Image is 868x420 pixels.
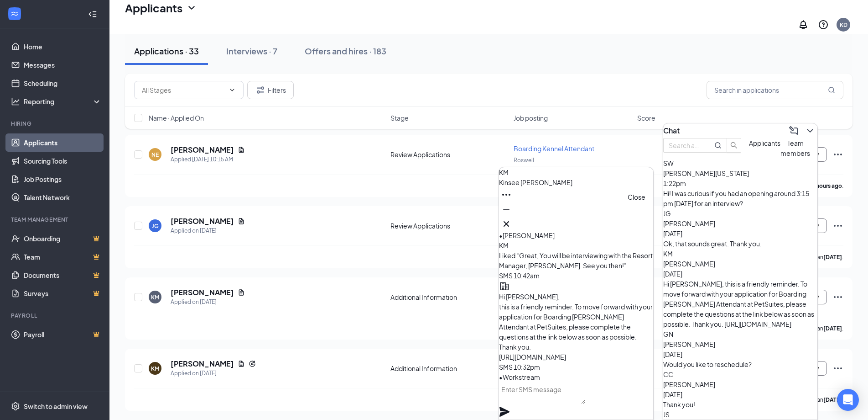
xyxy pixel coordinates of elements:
span: Applicants [749,139,780,147]
h5: [PERSON_NAME] [171,145,234,155]
button: search [727,138,741,153]
input: All Stages [142,85,225,95]
svg: WorkstreamLogo [10,9,19,18]
span: [DATE] [663,270,682,278]
svg: Reapply [249,360,256,367]
b: [DATE] [823,254,842,261]
div: Team Management [11,216,100,223]
div: JG [663,208,817,218]
svg: ChevronDown [186,2,197,13]
input: Search applicant [669,140,702,150]
div: Ok, that sounds great. Thank you. [663,239,817,249]
svg: ChevronDown [805,125,816,136]
div: KM [151,365,159,372]
div: SMS 10:32pm [499,362,653,372]
a: Messages [24,56,102,74]
span: Stage [390,113,409,122]
div: GN [663,329,817,339]
input: Search in applications [707,81,843,99]
span: • Workstream [499,373,540,381]
svg: ComposeMessage [788,125,799,136]
svg: ChevronDown [229,86,236,94]
div: Payroll [11,312,100,319]
span: Hi [PERSON_NAME], this is a friendly reminder. To move forward with your application for Boarding... [499,292,653,361]
svg: Analysis [11,97,20,106]
button: ChevronDown [803,123,817,138]
b: 4 hours ago [812,182,842,189]
div: Applied on [DATE] [171,369,256,378]
a: TeamCrown [24,248,102,266]
button: Cross [499,217,514,231]
div: Thank you! [663,399,817,409]
a: Sourcing Tools [24,152,102,170]
span: Boarding Kennel Attendant [514,144,594,153]
a: DocumentsCrown [24,266,102,284]
span: Team members [780,139,810,157]
div: Hiring [11,120,100,128]
button: ComposeMessage [786,123,801,138]
svg: Ellipses [832,363,843,374]
svg: Filter [255,85,266,96]
div: Reporting [24,97,102,106]
span: 1:22pm [663,179,686,187]
div: Close [628,192,645,202]
svg: Minimize [501,204,512,215]
svg: Document [238,218,245,225]
span: Job posting [514,113,548,122]
svg: Collapse [88,10,97,19]
a: PayrollCrown [24,325,102,344]
div: JG [152,222,159,230]
div: Switch to admin view [24,402,88,411]
svg: Document [238,360,245,367]
div: JS [663,409,817,420]
div: KM [663,249,817,259]
b: [DATE] [823,325,842,332]
div: Hi! I was curious if you had an opening around 3:15 pm [DATE] for an interview? [663,188,817,208]
div: Review Applications [390,150,509,159]
span: [PERSON_NAME] [663,340,715,348]
span: Roswell [514,157,534,164]
span: [PERSON_NAME] [663,260,715,268]
svg: Ellipses [832,220,843,231]
b: [DATE] [823,396,842,403]
svg: Cross [501,218,512,229]
a: Job Postings [24,170,102,188]
h5: [PERSON_NAME] [171,287,234,298]
span: [PERSON_NAME] [663,219,715,228]
span: [DATE] [663,390,682,399]
a: Home [24,37,102,56]
div: Applied on [DATE] [171,226,245,235]
span: • [PERSON_NAME] [499,231,555,239]
h3: Chat [663,126,680,136]
svg: Ellipses [832,149,843,160]
svg: MagnifyingGlass [714,142,722,149]
svg: Ellipses [832,292,843,303]
div: KM [499,240,653,250]
span: [DATE] [663,229,682,238]
div: Open Intercom Messenger [837,389,859,411]
div: KD [840,21,847,29]
div: Applied [DATE] 10:15 AM [171,155,245,164]
span: [DATE] [663,350,682,358]
span: Name · Applied On [149,113,204,122]
svg: Plane [499,406,510,417]
div: Applications · 33 [134,45,199,57]
svg: QuestionInfo [818,19,829,30]
svg: Settings [11,402,20,411]
span: [PERSON_NAME][US_STATE] [663,169,749,177]
div: Hi [PERSON_NAME], this is a friendly reminder. To move forward with your application for Boarding... [663,279,817,329]
svg: Document [238,146,245,154]
div: Review Applications [390,221,509,230]
div: CC [663,369,817,379]
button: Filter Filters [247,81,294,99]
div: Additional Information [390,364,509,373]
a: SurveysCrown [24,284,102,303]
div: Additional Information [390,292,509,302]
h5: [PERSON_NAME] [171,359,234,369]
span: Liked “Great, You will be interviewing with the Resort Manager, [PERSON_NAME]. See you then!” [499,251,653,270]
a: Scheduling [24,74,102,92]
div: KM [151,293,159,301]
h5: [PERSON_NAME] [171,216,234,226]
span: [PERSON_NAME] [663,380,715,388]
